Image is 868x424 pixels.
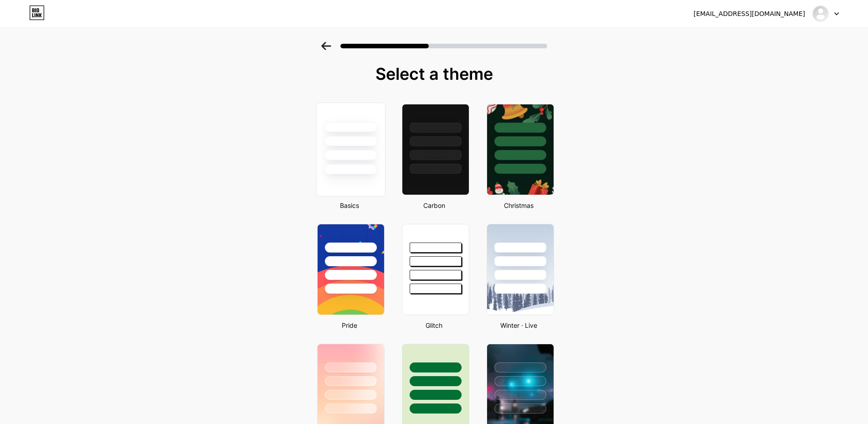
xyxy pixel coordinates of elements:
div: Winter · Live [484,321,554,330]
div: Carbon [399,201,469,210]
div: Basics [314,201,385,210]
div: Select a theme [313,65,555,83]
div: Pride [314,321,385,330]
img: mettajaya [812,5,829,22]
div: Christmas [484,201,554,210]
div: Glitch [399,321,469,330]
div: [EMAIL_ADDRESS][DOMAIN_NAME] [693,9,805,19]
